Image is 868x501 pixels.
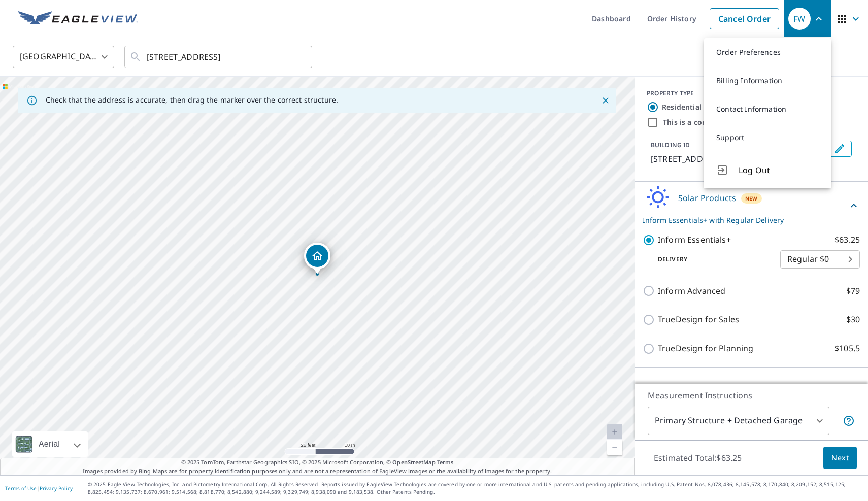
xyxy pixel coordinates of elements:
[846,285,860,297] p: $79
[607,440,622,455] a: Current Level 20, Zoom Out
[5,485,37,492] a: Terms of Use
[658,233,731,246] p: Inform Essentials+
[651,153,823,165] p: [STREET_ADDRESS]
[658,285,725,297] p: Inform Advanced
[846,313,860,326] p: $30
[181,458,454,467] span: © 2025 TomTom, Earthstar Geographics SIO, © 2025 Microsoft Corporation, ©
[704,38,831,66] a: Order Preferences
[607,424,622,440] a: Current Level 20, Zoom In Disabled
[46,95,338,105] p: Check that the address is accurate, then drag the marker over the correct structure.
[780,245,860,274] div: Regular $0
[834,233,860,246] p: $63.25
[823,447,857,470] button: Next
[739,164,819,176] span: Log Out
[648,407,829,435] div: Primary Structure + Detached Garage
[704,152,831,188] button: Log Out
[5,485,73,491] p: |
[18,11,138,26] img: EV Logo
[662,102,702,112] label: Residential
[658,342,753,355] p: TrueDesign for Planning
[663,117,724,127] label: This is a complex
[678,192,736,204] p: Solar Products
[646,447,750,469] p: Estimated Total: $63.25
[704,123,831,152] a: Support
[88,481,863,496] p: © 2025 Eagle View Technologies, Inc. and Pictometry International Corp. All Rights Reserved. Repo...
[648,389,855,402] p: Measurement Instructions
[704,95,831,123] a: Contact Information
[392,458,435,466] a: OpenStreetMap
[745,194,758,203] span: New
[710,8,779,29] a: Cancel Order
[36,431,63,457] div: Aerial
[643,215,848,225] p: Inform Essentials+ with Regular Delivery
[437,458,454,466] a: Terms
[831,452,849,464] span: Next
[834,342,860,355] p: $105.5
[788,8,811,30] div: FW
[643,255,780,264] p: Delivery
[304,243,330,274] div: Dropped pin, building 1, Residential property, 560 NW 114th St Ocala, FL 34475
[651,141,690,149] p: BUILDING ID
[827,141,852,157] button: Edit building 1
[704,66,831,95] a: Billing Information
[843,415,855,427] span: Your report will include the primary structure and a detached garage if one exists.
[643,186,860,225] div: Solar ProductsNewInform Essentials+ with Regular Delivery
[40,485,73,492] a: Privacy Policy
[147,43,291,71] input: Search by address or latitude-longitude
[599,94,612,107] button: Close
[647,89,856,98] div: PROPERTY TYPE
[658,313,739,326] p: TrueDesign for Sales
[13,43,114,71] div: [GEOGRAPHIC_DATA]
[12,431,88,457] div: Aerial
